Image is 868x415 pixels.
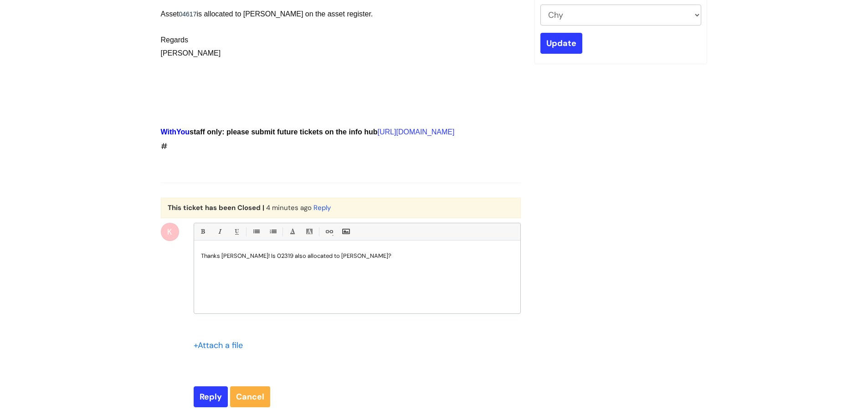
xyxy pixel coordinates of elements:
[266,203,312,212] span: Wed, 1 Oct, 2025 at 3:34 PM
[194,386,228,407] input: Reply
[161,10,373,18] span: Asset is allocated to [PERSON_NAME] on the asset register.
[267,226,278,237] a: 1. Ordered List (Ctrl-Shift-8)
[323,226,334,237] a: Link
[161,128,378,136] strong: staff only: please submit future tickets on the info hub
[201,252,514,260] p: Thanks [PERSON_NAME]! Is 02319 also allocated to [PERSON_NAME]?
[313,203,331,212] a: Reply
[378,128,455,136] a: [URL][DOMAIN_NAME]
[231,226,242,237] a: Underline(Ctrl-U)
[340,226,351,237] a: Insert Image...
[250,226,262,237] a: • Unordered List (Ctrl-Shift-7)
[230,386,270,407] a: Cancel
[197,226,208,237] a: Bold (Ctrl-B)
[540,33,582,54] input: Update
[168,203,264,212] b: This ticket has been Closed |
[161,36,188,44] span: Regards
[303,226,315,237] a: Back Color
[161,49,221,57] span: [PERSON_NAME]
[287,226,298,237] a: Font Color
[194,338,248,353] div: Attach a file
[161,223,179,241] div: K
[161,128,190,136] span: WithYou
[179,10,197,18] span: 04617
[214,226,225,237] a: Italic (Ctrl-I)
